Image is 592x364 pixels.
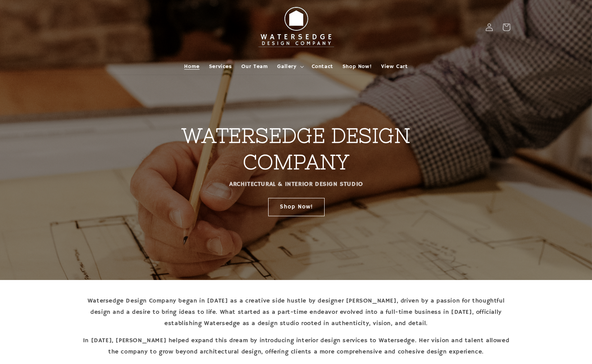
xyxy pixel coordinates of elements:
p: In [DATE], [PERSON_NAME] helped expand this dream by introducing interior design services to Wate... [82,335,510,358]
span: Gallery [277,63,296,70]
a: Shop Now! [268,198,324,216]
span: Shop Now! [343,63,372,70]
span: Our Team [241,63,268,70]
strong: ARCHITECTURAL & INTERIOR DESIGN STUDIO [229,180,363,188]
img: Watersedge Design Co [253,3,339,51]
span: Contact [312,63,333,70]
a: Contact [307,58,338,75]
span: View Cart [381,63,408,70]
a: View Cart [376,58,412,75]
a: Home [179,58,204,75]
summary: Gallery [272,58,307,75]
p: Watersedge Design Company began in [DATE] as a creative side hustle by designer [PERSON_NAME], dr... [82,296,510,329]
a: Our Team [237,58,273,75]
span: Home [184,63,199,70]
strong: WATERSEDGE DESIGN COMPANY [182,124,410,173]
a: Services [204,58,237,75]
a: Shop Now! [338,58,376,75]
span: Services [209,63,232,70]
